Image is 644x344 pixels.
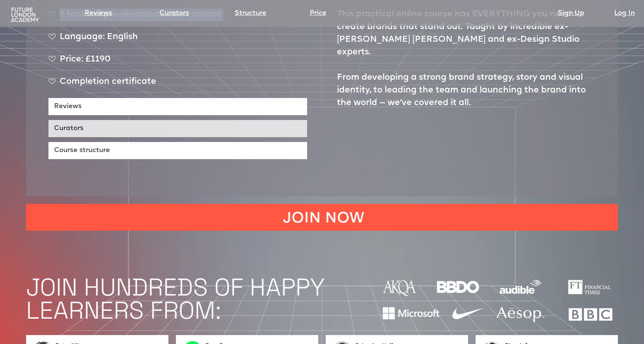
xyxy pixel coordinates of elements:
a: Curators [160,8,189,19]
a: Curators [48,120,307,137]
a: Log In [614,8,635,19]
div: Language: English [48,31,307,50]
p: This practical online course has EVERYTHING you need to create brands that stand out. Taught by i... [337,8,596,110]
a: Structure [235,8,266,19]
a: JOIN NOW [26,204,618,231]
a: Course structure [48,142,307,159]
a: Reviews [48,98,307,115]
a: Sign Up [558,8,584,19]
h1: JOIN HUNDREDS OF HAPPY LEARNERS FROM: [26,276,353,322]
div: Price: £1190 [48,53,307,72]
a: Price [310,8,326,19]
a: Reviews [85,8,112,19]
div: Completion certificate [48,76,307,94]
